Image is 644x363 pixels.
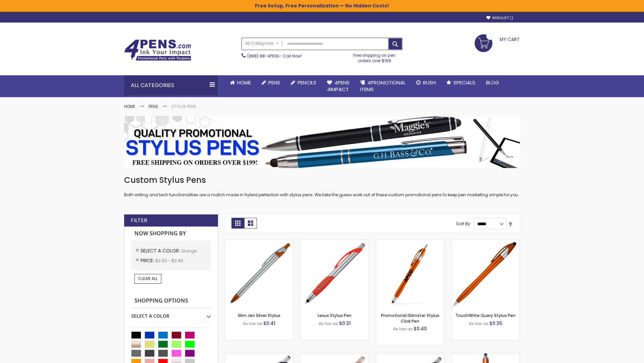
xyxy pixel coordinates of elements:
[263,320,275,327] span: $0.41
[124,75,218,95] div: All Categories
[301,239,369,245] a: Lexus Stylus Pen-Orange
[247,53,302,59] span: - Call Now!
[411,75,441,90] a: Rush
[171,104,196,109] strong: Stylus Pens
[322,75,355,97] a: 4Pens4impact
[381,313,439,324] a: Promotional iSlimster Stylus Click Pen
[441,75,481,90] a: Specials
[451,240,520,308] img: TouchWrite Query Stylus Pen-Orange
[131,217,147,224] strong: Filter
[298,79,316,86] span: Pencils
[124,104,135,109] a: Home
[141,257,155,264] span: Price
[237,79,251,86] span: Home
[327,79,350,93] span: 4Pens 4impact
[489,320,502,327] span: $0.35
[181,248,197,254] span: Orange
[451,239,520,245] a: TouchWrite Query Stylus Pen-Orange
[319,321,338,326] span: As low as
[242,38,282,49] a: All Categories
[231,218,244,229] strong: Grid
[469,321,488,326] span: As low as
[268,79,280,86] span: Pens
[339,320,351,327] span: $0.31
[393,326,413,332] span: As low as
[456,221,470,227] label: Sort By
[155,258,183,264] span: $0.00 - $0.99
[138,276,158,281] span: Clear All
[376,239,444,245] a: Promotional iSlimster Stylus Click Pen-Orange
[124,175,520,198] div: Both writing and tech functionalities are a match made in hybrid perfection with stylus pens. We ...
[243,321,262,326] span: As low as
[247,53,279,59] a: (888) 88-4PENS
[355,75,411,97] a: 4PROMOTIONALITEMS
[376,240,444,308] img: Promotional iSlimster Stylus Click Pen-Orange
[124,175,520,186] h1: Custom Stylus Pens
[245,41,279,46] span: All Categories
[346,50,403,64] div: Free shipping on pen orders over $199
[451,353,520,359] a: TouchWrite Command Stylus Pen-Orange
[453,79,475,86] span: Specials
[285,75,322,90] a: Pencils
[141,247,181,254] span: Select A Color
[481,75,504,90] a: Blog
[131,294,211,308] strong: Shopping Options
[124,116,520,168] img: Stylus Pens
[423,79,436,86] span: Rush
[124,39,191,61] img: 4Pens Custom Pens and Promotional Products
[414,325,427,332] span: $0.40
[225,240,293,308] img: Slim Jen Silver Stylus-Orange
[360,79,406,93] span: 4PROMOTIONAL ITEMS
[238,313,280,318] a: Slim Jen Silver Stylus
[149,104,158,109] a: Pens
[486,15,513,21] a: Wishlist
[301,240,369,308] img: Lexus Stylus Pen-Orange
[486,79,499,86] span: Blog
[455,313,516,318] a: TouchWrite Query Stylus Pen
[318,313,352,318] a: Lexus Stylus Pen
[376,353,444,359] a: Lexus Metallic Stylus Pen-Orange
[225,239,293,245] a: Slim Jen Silver Stylus-Orange
[135,274,161,283] a: Clear All
[225,75,256,90] a: Home
[225,353,293,359] a: Boston Stylus Pen-Orange
[256,75,285,90] a: Pens
[301,353,369,359] a: Boston Silver Stylus Pen-Orange
[131,227,211,241] strong: Now Shopping by
[131,308,211,319] div: Select A Color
